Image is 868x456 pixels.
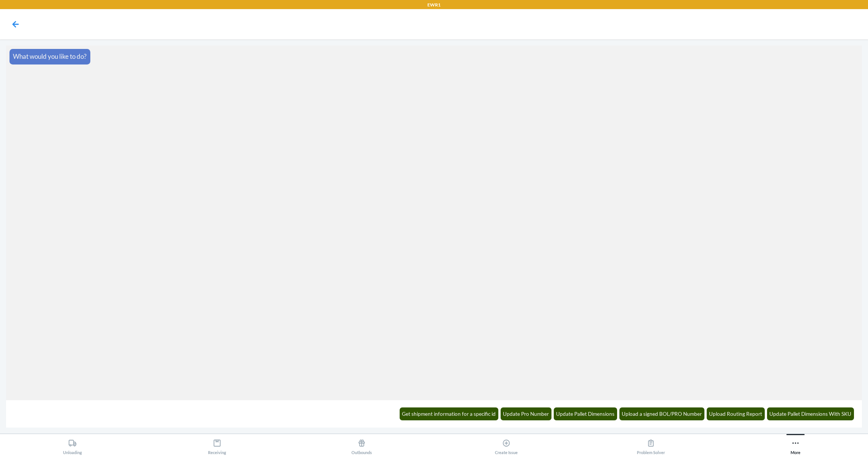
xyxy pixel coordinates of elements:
[637,436,665,455] div: Problem Solver
[495,436,518,455] div: Create Issue
[791,436,800,455] div: More
[619,407,705,420] button: Upload a signed BOL/PRO Number
[434,434,578,455] button: Create Issue
[427,2,441,8] p: EWR1
[400,407,499,420] button: Get shipment information for a specific id
[723,434,868,455] button: More
[767,407,854,420] button: Update Pallet Dimensions With SKU
[13,52,87,61] p: What would you like to do?
[579,434,723,455] button: Problem Solver
[63,436,82,455] div: Unloading
[707,407,765,420] button: Upload Routing Report
[289,434,434,455] button: Outbounds
[145,434,289,455] button: Receiving
[554,407,618,420] button: Update Pallet Dimensions
[208,436,226,455] div: Receiving
[351,436,372,455] div: Outbounds
[501,407,552,420] button: Update Pro Number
